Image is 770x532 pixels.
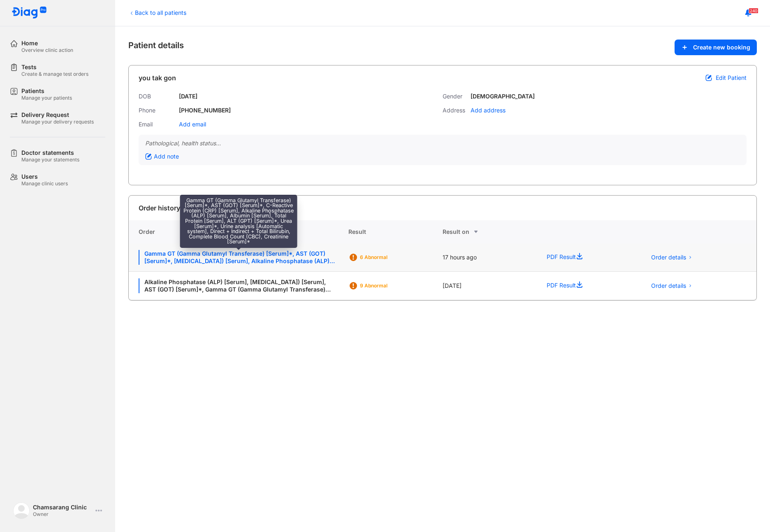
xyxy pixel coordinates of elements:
[646,280,698,292] button: Order details
[128,40,757,55] div: Patient details
[471,93,535,100] div: [DEMOGRAPHIC_DATA]
[21,63,88,71] div: Tests
[651,282,686,289] span: Order details
[443,93,467,100] div: Gender
[145,153,179,160] div: Add note
[139,121,176,128] div: Email
[139,250,339,265] div: Gamma GT (Gamma Glutamyl Transferase) [Serum]*, AST (GOT) [Serum]*, [MEDICAL_DATA]) [Serum], Alka...
[139,107,176,114] div: Phone
[33,504,92,511] div: Chamsarang Clinic
[21,173,68,180] div: Users
[693,44,750,51] span: Create new booking
[443,272,537,300] div: [DATE]
[646,251,698,264] button: Order details
[179,121,206,128] div: Add email
[443,227,537,237] div: Result on
[443,107,467,114] div: Address
[21,40,73,47] div: Home
[21,47,73,54] div: Overview clinic action
[33,511,92,518] div: Owner
[12,7,47,19] img: logo
[716,74,747,82] span: Edit Patient
[129,220,348,243] div: Order
[21,119,94,125] div: Manage your delivery requests
[179,107,231,114] div: [PHONE_NUMBER]
[139,73,176,83] div: you tak gon
[537,243,636,272] div: PDF Result
[360,254,426,261] div: 6 Abnormal
[21,71,88,77] div: Create & manage test orders
[675,40,757,55] button: Create new booking
[21,180,68,187] div: Manage clinic users
[651,254,686,261] span: Order details
[179,93,197,100] div: [DATE]
[139,203,180,213] div: Order history
[21,87,72,95] div: Patients
[139,278,339,293] div: Alkaline Phosphatase (ALP) [Serum], [MEDICAL_DATA]) [Serum], AST (GOT) [Serum]*, Gamma GT (Gamma ...
[471,107,506,114] div: Add address
[145,140,740,147] div: Pathological, health status...
[21,156,79,163] div: Manage your statements
[21,149,79,156] div: Doctor statements
[13,502,30,519] img: logo
[128,8,186,17] div: Back to all patients
[749,8,758,14] span: 240
[537,272,636,300] div: PDF Result
[443,243,537,272] div: 17 hours ago
[21,111,94,119] div: Delivery Request
[360,282,426,289] div: 9 Abnormal
[139,93,176,100] div: DOB
[21,95,72,101] div: Manage your patients
[348,220,443,243] div: Result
